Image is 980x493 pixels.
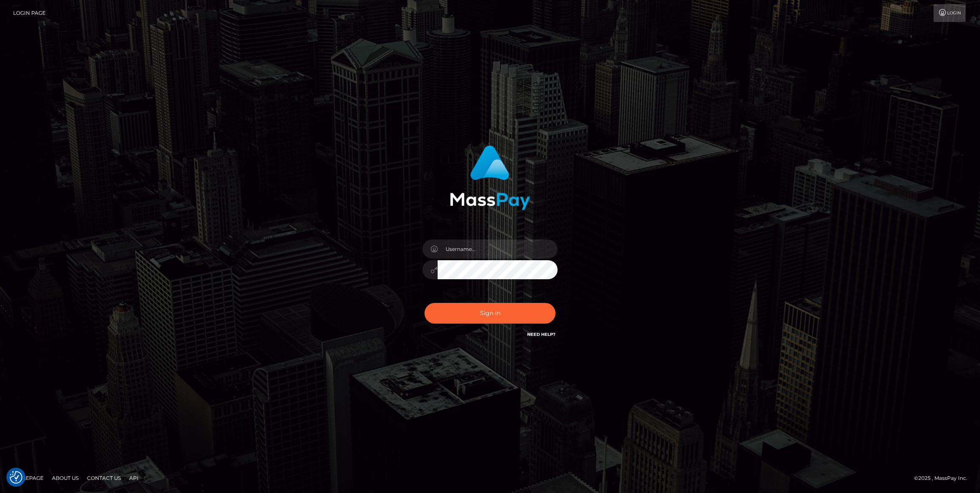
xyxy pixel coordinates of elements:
img: MassPay Login [450,145,530,210]
a: Login [934,4,966,22]
a: Login Page [13,4,46,22]
a: About Us [49,471,82,485]
a: Contact Us [84,471,124,485]
div: © 2025 , MassPay Inc. [914,474,974,483]
a: Homepage [9,471,47,485]
a: Need Help? [527,332,555,337]
button: Sign in [425,303,555,324]
a: API [126,471,142,485]
input: Username... [438,240,558,259]
button: Consent Preferences [10,471,22,484]
img: Revisit consent button [10,471,22,484]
